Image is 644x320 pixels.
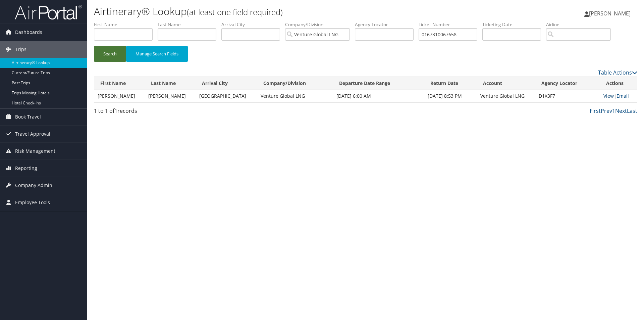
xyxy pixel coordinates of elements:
th: Agency Locator: activate to sort column ascending [535,77,600,90]
th: First Name: activate to sort column ascending [94,77,145,90]
td: Venture Global LNG [477,90,535,102]
label: First Name [94,21,158,28]
a: Email [616,93,629,99]
th: Account: activate to sort column ascending [477,77,535,90]
a: First [590,107,601,115]
th: Actions [600,77,637,90]
td: [PERSON_NAME] [145,90,196,102]
td: D1X3F7 [535,90,600,102]
a: Prev [601,107,612,115]
label: Company/Division [285,21,355,28]
a: View [603,93,614,99]
span: Employee Tools [15,194,50,211]
a: Last [627,107,637,115]
button: Search [94,46,126,62]
td: [DATE] 6:00 AM [333,90,424,102]
span: Reporting [15,160,37,177]
a: [PERSON_NAME] [584,3,637,24]
th: Last Name: activate to sort column ascending [145,77,196,90]
td: | [600,90,637,102]
div: 1 to 1 of records [94,107,222,118]
a: Next [615,107,627,115]
th: Company/Division [257,77,333,90]
span: [PERSON_NAME] [589,10,631,17]
span: Company Admin [15,177,52,194]
a: Table Actions [598,69,637,76]
th: Return Date: activate to sort column ascending [424,77,477,90]
span: Book Travel [15,108,41,125]
span: Travel Approval [15,126,50,142]
td: [DATE] 8:53 PM [424,90,477,102]
td: [GEOGRAPHIC_DATA] [196,90,257,102]
td: [PERSON_NAME] [94,90,145,102]
span: Dashboards [15,24,42,41]
label: Arrival City [221,21,285,28]
th: Departure Date Range: activate to sort column ascending [333,77,424,90]
label: Ticket Number [419,21,482,28]
img: airportal-logo.png [15,4,82,20]
span: Risk Management [15,143,55,159]
span: Trips [15,41,26,58]
label: Ticketing Date [482,21,546,28]
a: 1 [612,107,615,115]
label: Last Name [158,21,221,28]
td: Venture Global LNG [257,90,333,102]
span: 1 [114,107,117,115]
label: Agency Locator [355,21,419,28]
small: (at least one field required) [187,6,283,17]
label: Airline [546,21,616,28]
button: Manage Search Fields [126,46,188,62]
th: Arrival City: activate to sort column ascending [196,77,257,90]
h1: Airtinerary® Lookup [94,4,456,18]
